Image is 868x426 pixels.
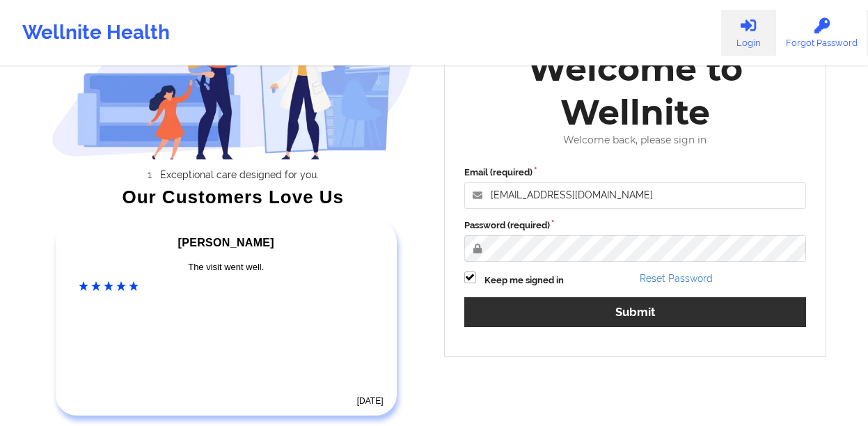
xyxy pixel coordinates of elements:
[640,273,713,284] a: Reset Password
[79,260,374,274] div: The visit went well.
[484,274,564,287] label: Keep me signed in
[455,47,816,134] div: Welcome to Wellnite
[464,219,807,232] label: Password (required)
[464,182,807,209] input: Email address
[775,10,868,56] a: Forgot Password
[52,190,415,204] div: Our Customers Love Us
[64,169,415,180] li: Exceptional care designed for you.
[721,10,775,56] a: Login
[464,166,807,180] label: Email (required)
[455,134,816,146] div: Welcome back, please sign in
[178,237,274,248] span: [PERSON_NAME]
[464,297,807,327] button: Submit
[357,396,384,406] time: [DATE]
